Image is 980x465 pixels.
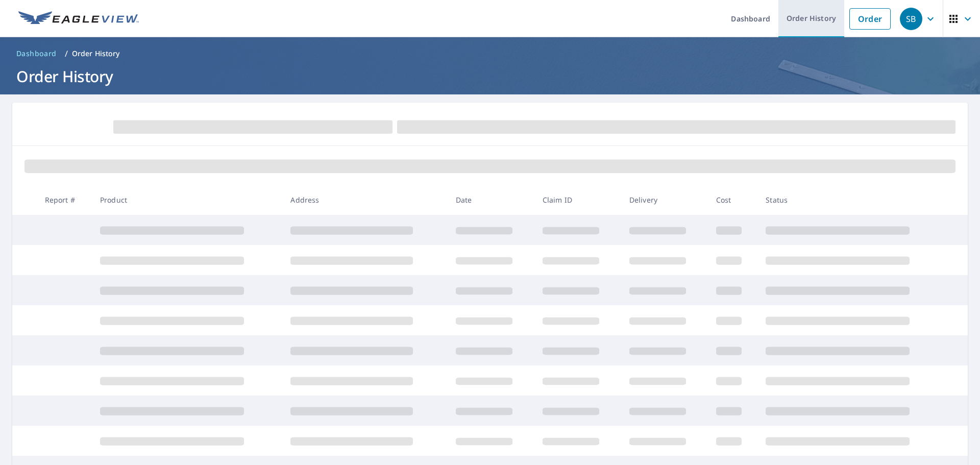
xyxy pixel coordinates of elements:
h1: Order History [12,66,968,87]
a: Dashboard [12,45,61,62]
th: Claim ID [534,185,621,215]
div: SB [900,8,922,30]
img: EV Logo [18,11,139,27]
p: Order History [72,48,120,59]
th: Cost [708,185,758,215]
li: / [65,47,68,60]
th: Address [282,185,447,215]
th: Product [92,185,282,215]
th: Date [448,185,534,215]
th: Delivery [621,185,708,215]
nav: breadcrumb [12,45,968,62]
a: Order [849,8,891,30]
span: Dashboard [16,48,57,59]
th: Report # [37,185,92,215]
th: Status [757,185,948,215]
